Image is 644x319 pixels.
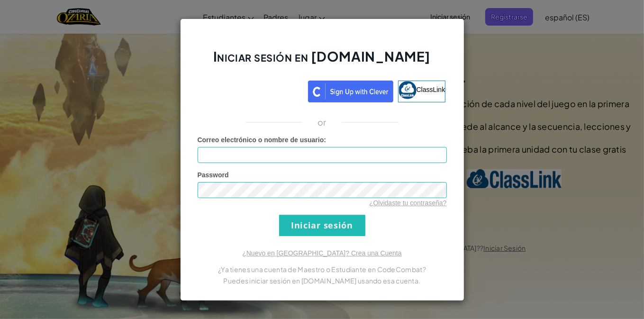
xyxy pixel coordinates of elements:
img: clever_sso_button@2x.png [308,81,393,102]
iframe: Botón Iniciar sesión con Google [194,80,308,100]
span: Password [198,171,229,179]
span: Correo electrónico o nombre de usuario [198,136,324,144]
p: or [317,117,327,128]
a: ¿Olvidaste tu contraseña? [369,199,446,207]
span: ClassLink [417,85,445,93]
p: Puedes iniciar sesión en [DOMAIN_NAME] usando esa cuenta. [198,275,447,286]
input: Iniciar sesión [279,215,365,236]
img: classlink-logo-small.png [399,81,417,99]
p: ¿Ya tienes una cuenta de Maestro o Estudiante en CodeCombat? [198,264,447,275]
h2: Iniciar sesión en [DOMAIN_NAME] [198,47,447,75]
a: ¿Nuevo en [GEOGRAPHIC_DATA]? Crea una Cuenta [242,249,401,257]
label: : [198,135,327,145]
